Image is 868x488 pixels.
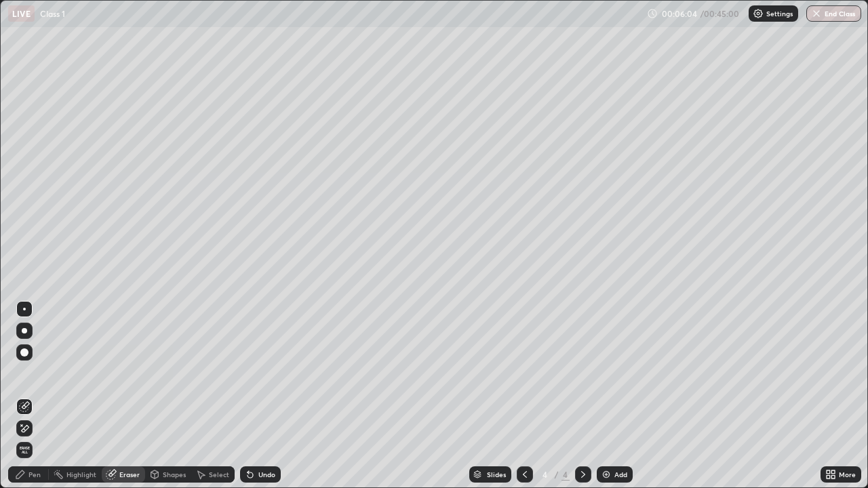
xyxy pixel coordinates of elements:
div: Shapes [163,471,186,478]
button: End Class [806,5,861,22]
div: Slides [487,471,506,478]
div: Undo [258,471,275,478]
span: Erase all [17,446,32,454]
div: / [555,470,559,479]
img: class-settings-icons [753,8,764,19]
div: Eraser [119,471,140,478]
img: end-class-cross [811,8,822,19]
div: 4 [561,468,570,481]
div: Pen [28,471,41,478]
div: More [839,471,856,478]
div: Select [209,471,229,478]
div: 4 [538,470,552,479]
p: Settings [766,10,793,17]
img: add-slide-button [601,469,612,480]
div: Highlight [66,471,96,478]
p: Class 1 [40,8,65,19]
p: LIVE [12,8,31,19]
div: Add [614,471,627,478]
